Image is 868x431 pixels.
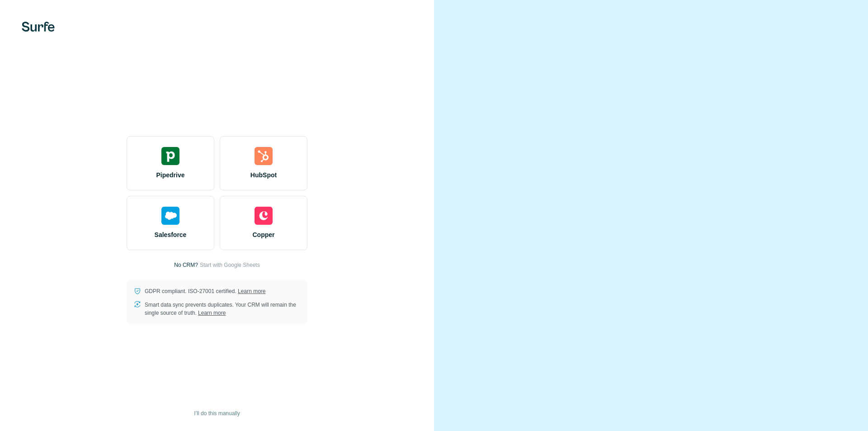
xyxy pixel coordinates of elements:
[255,207,273,225] img: copper's logo
[253,230,275,239] span: Copper
[156,171,184,180] span: Pipedrive
[174,261,198,269] p: No CRM?
[194,409,240,417] span: I’ll do this manually
[145,301,300,317] p: Smart data sync prevents duplicates. Your CRM will remain the single source of truth.
[198,310,226,316] a: Learn more
[145,287,265,295] p: GDPR compliant. ISO-27001 certified.
[238,288,265,294] a: Learn more
[255,147,273,165] img: hubspot's logo
[22,22,55,32] img: Surfe's logo
[161,147,179,165] img: pipedrive's logo
[155,230,187,239] span: Salesforce
[200,261,260,269] button: Start with Google Sheets
[161,207,179,225] img: salesforce's logo
[127,107,307,125] h1: Select your CRM
[188,407,246,420] button: I’ll do this manually
[250,171,277,180] span: HubSpot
